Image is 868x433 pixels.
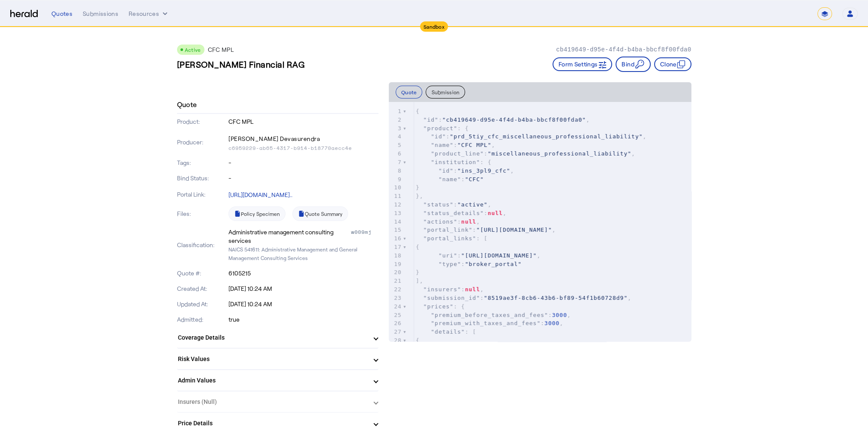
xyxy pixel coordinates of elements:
div: 11 [389,192,403,200]
mat-expansion-panel-header: Admin Values [177,370,378,391]
span: 3000 [552,312,567,318]
span: "premium_with_taxes_and_fees" [431,320,541,326]
span: "ins_3pl9_cfc" [457,167,511,174]
span: "id" [431,133,446,140]
p: Tags: [177,158,227,167]
a: [URL][DOMAIN_NAME].. [228,191,292,198]
span: "status_details" [423,210,484,216]
span: "CFC" [465,176,484,182]
p: Updated At: [177,300,227,308]
div: 24 [389,302,403,311]
span: : [416,176,484,182]
span: : , [416,201,492,208]
p: cb419649-d95e-4f4d-b4ba-bbcf8f00fda0 [556,45,691,54]
p: Producer: [177,138,227,146]
p: Classification: [177,241,227,249]
span: "[URL][DOMAIN_NAME]" [461,252,537,259]
p: true [228,315,378,324]
span: "submission_id" [423,295,480,301]
div: 25 [389,311,403,320]
p: Product: [177,117,227,126]
span: "prices" [423,303,454,310]
span: "details" [431,328,465,335]
span: : , [416,295,631,301]
p: Created At: [177,284,227,293]
span: "product_line" [431,150,484,157]
p: [DATE] 10:24 AM [228,284,378,293]
a: Policy Specimen [228,206,285,221]
span: "name" [431,142,454,148]
span: : , [416,133,647,140]
button: Submission [426,86,465,99]
span: "uri" [439,252,457,259]
mat-panel-title: Price Details [178,419,367,428]
span: null [465,286,480,293]
mat-panel-title: Risk Values [178,355,367,364]
span: : { [416,125,469,131]
span: } [416,269,420,275]
p: Bind Status: [177,174,227,182]
div: 6 [389,149,403,158]
span: "actions" [423,218,457,225]
div: 27 [389,328,403,336]
p: Portal Link: [177,190,227,199]
div: 20 [389,268,403,277]
span: : , [416,227,556,233]
span: { [416,244,420,250]
herald-code-block: quote [389,102,691,342]
span: 3000 [544,320,559,326]
div: 9 [389,175,403,184]
span: : , [416,150,635,157]
button: Quote [396,86,423,99]
div: 18 [389,251,403,260]
p: - [228,174,378,182]
span: "name" [439,176,461,182]
span: "cb419649-d95e-4f4d-b4ba-bbcf8f00fda0" [442,116,586,123]
p: [PERSON_NAME] Devasurendra [228,133,378,145]
span: "type" [439,261,461,267]
button: Bind [616,57,650,72]
div: 22 [389,285,403,294]
span: : [ [416,235,488,242]
p: 6105215 [228,269,378,278]
span: : , [416,312,571,318]
div: 13 [389,209,403,218]
div: 21 [389,277,403,285]
span: "status" [423,201,454,208]
div: 28 [389,336,403,345]
p: Quote #: [177,269,227,278]
div: 7 [389,158,403,167]
button: Resources dropdown menu [129,9,169,18]
span: "prd_5tiy_cfc_miscellaneous_professional_liability" [450,133,643,140]
h4: Quote [177,99,197,110]
p: Admitted: [177,315,227,324]
p: Files: [177,209,227,218]
mat-expansion-panel-header: Coverage Details [177,327,378,348]
span: "CFC MPL" [457,142,491,148]
span: Active [185,47,201,53]
button: Clone [654,57,691,71]
span: { [416,337,420,343]
span: : , [416,167,514,174]
span: }, [416,193,423,199]
div: 2 [389,116,403,124]
mat-expansion-panel-header: Risk Values [177,349,378,369]
span: : { [416,159,492,165]
div: 5 [389,141,403,149]
div: 14 [389,218,403,226]
div: 26 [389,319,403,328]
span: "miscellaneous_professional_liability" [488,150,631,157]
span: "id" [423,116,439,123]
div: 12 [389,200,403,209]
div: 8 [389,167,403,175]
span: "8519ae3f-8cb6-43b6-bf89-54f1b60728d9" [484,295,628,301]
span: "insurers" [423,286,461,293]
p: CFC MPL [228,117,378,126]
span: : , [416,320,563,326]
span: "product" [423,125,457,131]
div: w009mj [351,228,378,245]
div: 23 [389,294,403,302]
span: { [416,108,420,114]
span: null [461,218,476,225]
div: 17 [389,243,403,251]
